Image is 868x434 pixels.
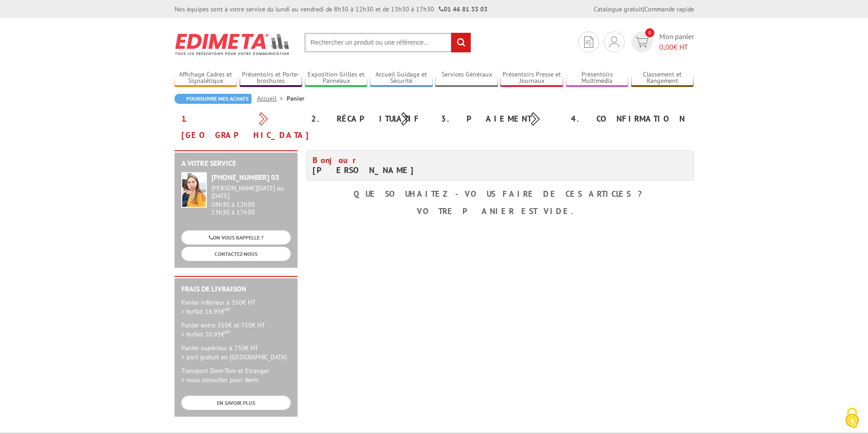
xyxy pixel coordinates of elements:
[181,172,207,208] img: widget-service.jpg
[257,94,287,102] a: Accueil
[609,36,619,47] img: devis rapide
[175,71,237,86] a: Affichage Cadres et Signalétique
[211,184,291,200] div: [PERSON_NAME][DATE] au [DATE]
[181,230,291,245] a: ON VOUS RAPPELLE ?
[354,189,647,199] b: Que souhaitez-vous faire de ces articles ?
[181,159,291,168] h2: A votre service
[181,307,231,316] span: > forfait 16.95€
[594,5,643,13] a: Catalogue gratuit
[175,94,252,104] a: Poursuivre mes achats
[181,396,291,410] a: EN SAVOIR PLUS
[305,71,368,86] a: Exposition Grilles et Panneaux
[240,71,303,86] a: Présentoirs et Porte-brochures
[304,33,471,52] input: Rechercher un produit ou une référence...
[451,33,471,52] input: rechercher
[659,31,694,52] span: Mon panier
[287,94,304,103] li: Panier
[631,71,694,86] a: Classement et Rangement
[181,330,231,338] span: > forfait 20.95€
[304,111,434,127] div: 2. Récapitulatif
[644,5,694,13] a: Commande rapide
[181,353,287,361] span: > port gratuit en [GEOGRAPHIC_DATA]
[181,343,291,362] p: Panier supérieur à 750€ HT
[211,173,279,182] strong: [PHONE_NUMBER] 03
[836,403,868,434] button: Cookies (fenêtre modale)
[181,376,259,384] span: > nous consulter pour devis
[175,111,304,143] div: 1. [GEOGRAPHIC_DATA]
[635,37,648,47] img: devis rapide
[417,206,584,216] b: Votre panier est vide.
[659,42,673,51] span: 0,00
[439,5,488,13] strong: 01 46 81 33 03
[181,366,291,384] p: Transport Dom-Tom et Etranger
[181,247,291,261] a: CONTACTEZ-NOUS
[225,329,231,335] sup: HT
[594,5,694,14] div: |
[225,306,231,312] sup: HT
[370,71,433,86] a: Accueil Guidage et Sécurité
[175,5,488,14] div: Nos équipes sont à votre service du lundi au vendredi de 8h30 à 12h30 et de 13h30 à 17h30
[313,155,361,165] span: Bonjour
[584,36,593,48] img: devis rapide
[564,111,694,127] div: 4. Confirmation
[841,407,863,429] img: Cookies (fenêtre modale)
[181,321,291,339] p: Panier entre 350€ et 750€ HT
[313,155,493,175] h4: [PERSON_NAME]
[500,71,563,86] a: Présentoirs Presse et Journaux
[629,31,694,52] a: devis rapide 0 Mon panier 0,00€ HT
[435,71,498,86] a: Services Généraux
[566,71,629,86] a: Présentoirs Multimédia
[434,111,564,127] div: 3. Paiement
[645,28,654,37] span: 0
[175,27,291,61] img: Edimeta
[211,184,291,216] div: 08h30 à 12h30 13h30 à 17h30
[181,298,291,316] p: Panier inférieur à 350€ HT
[659,42,694,52] span: € HT
[181,285,291,293] h2: Frais de Livraison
